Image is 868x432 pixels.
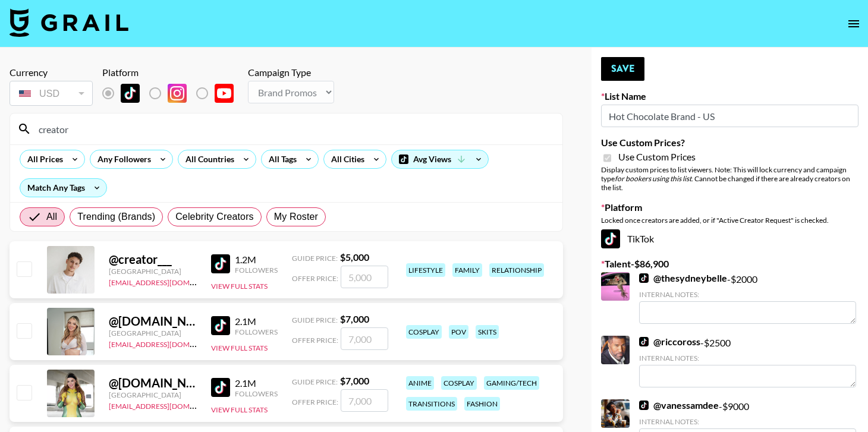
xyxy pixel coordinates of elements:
input: 7,000 [341,327,388,350]
div: Any Followers [90,150,153,168]
img: Instagram [168,84,187,103]
div: pov [449,325,468,339]
div: Currency is locked to USD [10,78,93,108]
div: lifestyle [406,263,445,277]
div: transitions [406,397,457,411]
img: Grail Talent [10,8,128,37]
div: cosplay [441,376,477,390]
button: View Full Stats [211,405,268,414]
div: cosplay [406,325,442,339]
div: Followers [235,327,278,336]
button: View Full Stats [211,343,268,352]
button: View Full Stats [211,282,268,291]
div: @ [DOMAIN_NAME] [109,376,197,390]
div: 2.1M [235,316,278,327]
div: 1.2M [235,254,278,266]
div: Locked once creators are added, or if "Active Creator Request" is checked. [601,216,858,225]
div: Avg Views [392,150,488,168]
label: Platform [601,201,858,213]
span: Offer Price: [292,274,338,283]
div: All Tags [262,150,299,168]
div: Campaign Type [248,67,334,78]
div: relationship [489,263,544,277]
label: List Name [601,90,858,102]
div: Followers [235,266,278,275]
div: Internal Notes: [639,290,856,299]
a: [EMAIL_ADDRESS][DOMAIN_NAME] [109,399,228,411]
span: My Roster [274,210,318,224]
input: Search by User Name [32,119,555,138]
div: - $ 2500 [639,336,856,387]
img: TikTok [601,229,620,248]
a: [EMAIL_ADDRESS][DOMAIN_NAME] [109,338,228,349]
img: YouTube [215,84,234,103]
div: @ creator___ [109,252,197,267]
label: Use Custom Prices? [601,137,858,149]
a: @riccoross [639,336,700,348]
span: Guide Price: [292,254,338,263]
span: All [46,210,57,224]
div: All Cities [324,150,367,168]
button: open drawer [842,12,866,36]
span: Offer Price: [292,336,338,345]
div: anime [406,376,434,390]
div: USD [12,83,90,104]
a: [EMAIL_ADDRESS][DOMAIN_NAME] [109,276,228,287]
em: for bookers using this list [615,174,691,183]
img: TikTok [211,316,230,335]
img: TikTok [639,273,649,283]
img: TikTok [211,254,230,273]
div: skits [476,325,499,339]
img: TikTok [211,378,230,397]
div: Display custom prices to list viewers. Note: This will lock currency and campaign type . Cannot b... [601,165,858,192]
span: Trending (Brands) [77,210,155,224]
div: All Prices [20,150,65,168]
img: TikTok [639,401,649,410]
div: @ [DOMAIN_NAME] [109,314,197,329]
input: 5,000 [341,266,388,288]
div: Platform [102,67,243,78]
div: Internal Notes: [639,354,856,362]
div: - $ 2000 [639,272,856,324]
div: Currency [10,67,93,78]
span: Offer Price: [292,398,338,406]
span: Guide Price: [292,316,338,324]
span: Use Custom Prices [618,151,696,163]
a: @vanessamdee [639,399,719,411]
div: gaming/tech [484,376,539,390]
button: Save [601,57,644,81]
div: [GEOGRAPHIC_DATA] [109,390,197,399]
span: Guide Price: [292,377,338,386]
div: List locked to TikTok. [102,81,243,106]
div: family [452,263,482,277]
div: TikTok [601,229,858,248]
div: [GEOGRAPHIC_DATA] [109,329,197,338]
div: Followers [235,389,278,398]
strong: $ 5,000 [340,251,369,263]
div: Internal Notes: [639,417,856,426]
input: 7,000 [341,389,388,412]
img: TikTok [639,337,649,346]
label: Talent - $ 86,900 [601,258,858,270]
div: 2.1M [235,377,278,389]
strong: $ 7,000 [340,313,369,324]
span: Celebrity Creators [175,210,254,224]
div: Match Any Tags [20,179,106,197]
div: All Countries [178,150,237,168]
strong: $ 7,000 [340,375,369,386]
div: [GEOGRAPHIC_DATA] [109,267,197,276]
img: TikTok [121,84,140,103]
a: @thesydneybelle [639,272,727,284]
div: fashion [464,397,500,411]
